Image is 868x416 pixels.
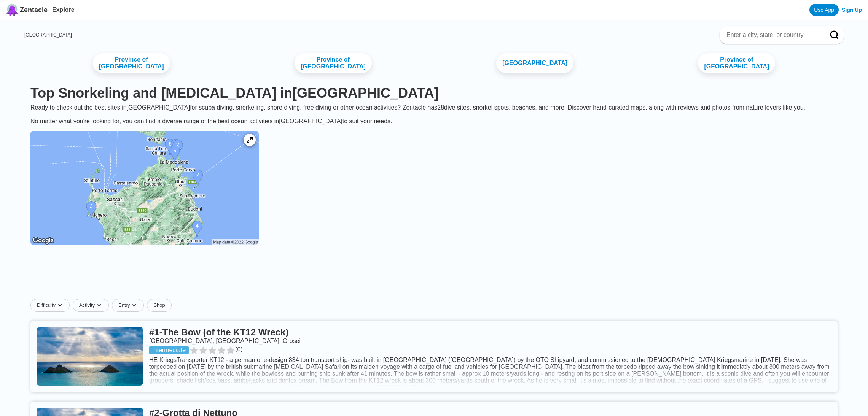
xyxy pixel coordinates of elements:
[96,302,102,308] img: dropdown caret
[809,4,839,16] a: Use App
[52,6,75,13] a: Explore
[698,53,775,73] a: Province of [GEOGRAPHIC_DATA]
[30,299,73,312] button: Difficultydropdown caret
[295,53,372,73] a: Province of [GEOGRAPHIC_DATA]
[79,302,95,308] span: Activity
[118,302,130,308] span: Entry
[37,302,56,308] span: Difficulty
[24,104,844,125] div: Ready to check out the best sites in [GEOGRAPHIC_DATA] for scuba diving, snorkeling, shore diving...
[131,302,137,308] img: dropdown caret
[6,4,18,16] img: Zentacle logo
[726,31,819,39] input: Enter a city, state, or country
[250,259,619,293] iframe: Advertisement
[6,4,48,16] a: Zentacle logoZentacle
[24,32,72,38] a: [GEOGRAPHIC_DATA]
[24,125,265,252] a: Sardinia dive site map
[112,299,147,312] button: Entrydropdown caret
[20,6,48,14] span: Zentacle
[30,131,259,245] img: Sardinia dive site map
[57,302,63,308] img: dropdown caret
[842,7,862,13] a: Sign Up
[73,299,112,312] button: Activitydropdown caret
[147,299,171,312] a: Shop
[496,53,573,73] a: [GEOGRAPHIC_DATA]
[30,85,838,101] h1: Top Snorkeling and [MEDICAL_DATA] in [GEOGRAPHIC_DATA]
[93,53,170,73] a: Province of [GEOGRAPHIC_DATA]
